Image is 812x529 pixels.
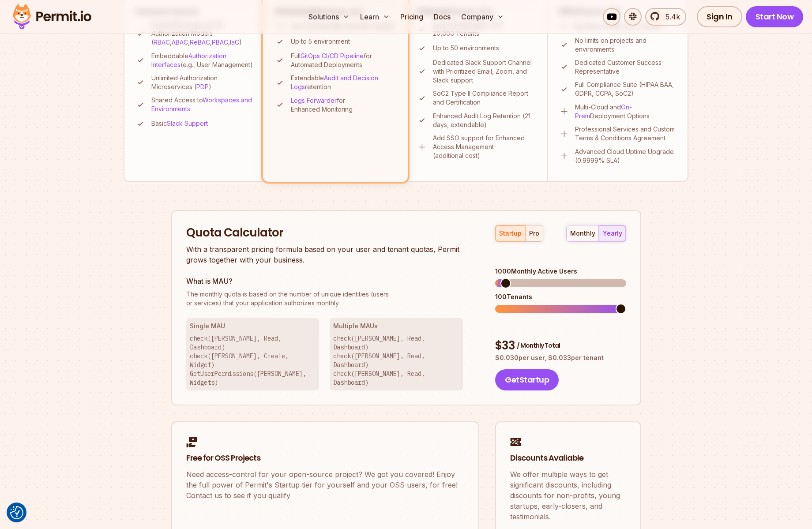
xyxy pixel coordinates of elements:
div: pro [529,229,539,238]
button: Company [458,8,507,26]
a: RBAC [154,38,170,46]
img: Revisit consent button [10,506,23,519]
a: Logs Forwarder [291,97,337,104]
a: 5.4k [645,8,686,26]
a: Sign In [697,6,742,27]
p: check([PERSON_NAME], Read, Dashboard) check([PERSON_NAME], Read, Dashboard) check([PERSON_NAME], ... [333,334,459,387]
p: Embeddable (e.g., User Management) [151,52,254,69]
a: PBAC [212,38,228,46]
a: Pricing [397,8,427,26]
h3: What is MAU? [186,276,463,286]
span: / Monthly Total [517,341,560,350]
h3: Multiple MAUs [333,322,459,330]
p: $ 0.030 per user, $ 0.033 per tenant [495,353,626,362]
p: for Enhanced Monitoring [291,96,396,114]
p: We offer multiple ways to get significant discounts, including discounts for non-profits, young s... [510,469,626,522]
h2: Quota Calculator [186,225,463,241]
p: Full Compliance Suite (HIPAA BAA, GDPR, CCPA, SoC2) [575,80,677,98]
p: Extendable retention [291,74,396,91]
a: PDP [196,83,209,90]
p: Professional Services and Custom Terms & Conditions Agreement [575,125,677,143]
p: Add SSO support for Enhanced Access Management (additional cost) [433,134,537,160]
a: Audit and Decision Logs [291,74,378,90]
p: Full for Automated Deployments [291,52,396,69]
a: GitOps CI/CD Pipeline [301,52,364,60]
p: Unlimited Authorization Microservices ( ) [151,74,254,91]
p: Advanced Cloud Uptime Upgrade (0.9999% SLA) [575,147,677,165]
h2: Free for OSS Projects [186,453,464,464]
span: 5.4k [660,11,680,22]
p: Dedicated Customer Success Representative [575,58,677,76]
button: Learn [357,8,393,26]
a: Slack Support [167,120,208,127]
h3: Single MAU [190,322,316,330]
p: SoC2 Type II Compliance Report and Certification [433,89,537,107]
div: 1000 Monthly Active Users [495,267,626,276]
p: Up to 5 environment [291,37,350,46]
a: Docs [430,8,454,26]
button: GetStartup [495,369,559,390]
p: Need access-control for your open-source project? We got you covered! Enjoy the full power of Per... [186,469,464,501]
p: Enhanced Audit Log Retention (21 days, extendable) [433,112,537,129]
p: No limits on projects and environments [575,36,677,54]
p: Up to 50 environments [433,44,499,53]
p: Basic [151,119,208,128]
a: IaC [230,38,239,46]
a: ABAC [172,38,188,46]
a: ReBAC [190,38,210,46]
button: Solutions [305,8,353,26]
a: On-Prem [575,103,632,120]
div: 100 Tenants [495,293,626,301]
span: The monthly quota is based on the number of unique identities (users [186,290,463,299]
img: Permit logo [9,2,95,32]
p: Multi-Cloud and Deployment Options [575,103,677,120]
a: Start Now [746,6,804,27]
p: With a transparent pricing formula based on your user and tenant quotas, Permit grows together wi... [186,244,463,265]
p: or services) that your application authorizes monthly. [186,290,463,308]
p: Dedicated Slack Support Channel with Prioritized Email, Zoom, and Slack support [433,58,537,85]
button: Consent Preferences [10,506,23,519]
p: check([PERSON_NAME], Read, Dashboard) check([PERSON_NAME], Create, Widget) GetUserPermissions([PE... [190,334,316,387]
h2: Discounts Available [510,453,626,464]
div: monthly [570,229,595,238]
a: Authorization Interfaces [151,52,226,68]
p: Shared Access to [151,96,254,113]
div: $ 33 [495,338,626,354]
